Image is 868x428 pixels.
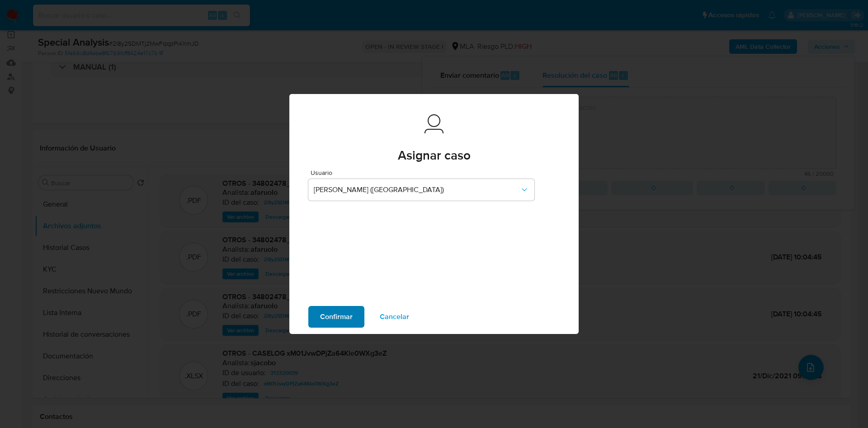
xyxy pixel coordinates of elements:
[368,306,421,328] button: Cancelar
[314,185,520,194] span: [PERSON_NAME] ([GEOGRAPHIC_DATA])
[311,169,537,176] span: Usuario
[380,307,409,327] span: Cancelar
[308,179,534,201] button: [PERSON_NAME] ([GEOGRAPHIC_DATA])
[320,307,353,327] span: Confirmar
[398,149,471,162] span: Asignar caso
[308,306,364,328] button: Confirmar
